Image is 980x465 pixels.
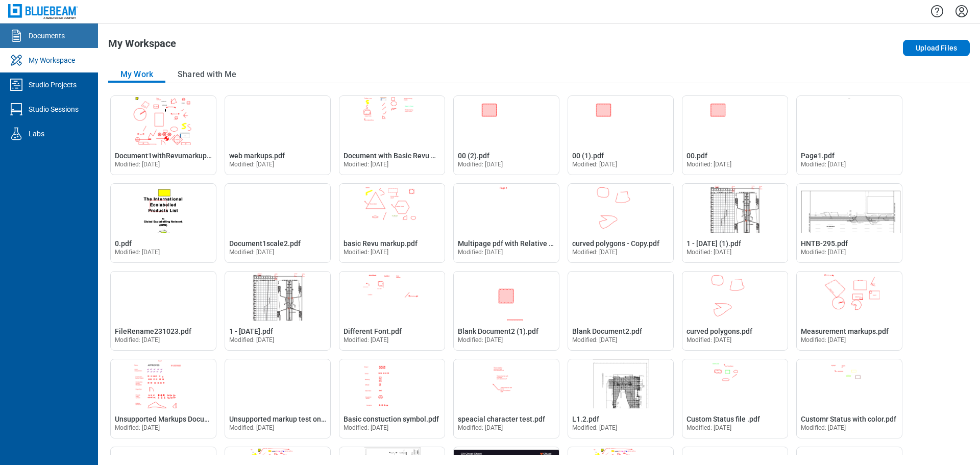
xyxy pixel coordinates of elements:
img: Basic constuction symbol.pdf [339,359,445,408]
img: Measurement markups.pdf [797,272,902,321]
span: Modified: [DATE] [458,161,503,168]
img: curved polygons - Copy.pdf [568,184,673,233]
div: Open Document with Basic Revu markups, Custome Status and replies.pdf in Editor [339,95,445,175]
span: 1 - [DATE] (1).pdf [687,239,741,248]
span: Modified: [DATE] [687,249,732,256]
span: Modified: [DATE] [115,161,160,168]
h1: My Workspace [108,38,176,54]
svg: Labs [8,126,24,142]
span: curved polygons - Copy.pdf [572,239,659,248]
svg: Studio Projects [8,77,24,93]
img: Unsupported markup test on feb 2.pdf [225,359,330,408]
div: Open curved polygons.pdf in Editor [682,271,788,351]
span: Measurement markups.pdf [801,327,889,335]
span: Blank Document2.pdf [572,327,642,335]
svg: Documents [8,28,24,44]
span: 00 (1).pdf [572,152,604,160]
div: Open Unsupported markup test on feb 2.pdf in Editor [225,359,331,438]
span: Unsupported Markups Document1.pdf [115,415,238,423]
div: Open 1 - 12.7.2020.pdf in Editor [225,271,331,351]
span: Different Font.pdf [344,327,402,335]
div: Open 00 (1).pdf in Editor [568,95,674,175]
img: Blank Document2.pdf [568,272,673,321]
div: Open speacial character test.pdf in Editor [453,359,559,438]
img: Multipage pdf with Relative hyperlink.pdf [454,184,559,233]
svg: Studio Sessions [8,101,24,117]
span: web markups.pdf [229,152,285,160]
span: Modified: [DATE] [115,249,160,256]
span: Modified: [DATE] [229,424,275,431]
span: Modified: [DATE] [687,161,732,168]
span: Modified: [DATE] [344,336,389,344]
img: HNTB-295.pdf [797,184,902,233]
img: Custom Status file .pdf [682,359,788,408]
span: Modified: [DATE] [687,336,732,344]
div: My Workspace [29,55,75,65]
div: Open Customr Status with color.pdf in Editor [796,359,902,438]
span: Multipage pdf with Relative hyperlink.pdf [458,239,592,248]
img: 0.pdf [111,184,216,233]
span: 00 (2).pdf [458,152,489,160]
span: Modified: [DATE] [115,336,160,344]
img: basic Revu markup.pdf [339,184,445,233]
img: Different Font.pdf [339,272,445,321]
span: Basic constuction symbol.pdf [344,415,439,423]
span: Unsupported markup test on [DATE].pdf [229,415,357,423]
div: Open web markups.pdf in Editor [225,95,331,175]
img: Customr Status with color.pdf [797,359,902,408]
span: basic Revu markup.pdf [344,239,418,248]
div: Open Different Font.pdf in Editor [339,271,445,351]
img: FileRename231023.pdf [111,272,216,321]
div: Open Blank Document2 (1).pdf in Editor [453,271,559,351]
div: Labs [29,129,44,139]
div: Open FileRename231023.pdf in Editor [110,271,216,351]
div: Open 00 (2).pdf in Editor [453,95,559,175]
span: Modified: [DATE] [344,249,389,256]
div: Studio Projects [29,80,77,90]
span: L1.2.pdf [572,415,599,423]
img: Unsupported Markups Document1.pdf [111,359,216,408]
div: Open Unsupported Markups Document1.pdf in Editor [110,359,216,438]
span: Custom Status file .pdf [687,415,760,423]
span: Modified: [DATE] [229,161,275,168]
span: Document with Basic Revu markups, Custome Status and replies.pdf [344,152,564,160]
span: HNTB-295.pdf [801,239,848,248]
div: Open Custom Status file .pdf in Editor [682,359,788,438]
div: Open 00.pdf in Editor [682,95,788,175]
span: Modified: [DATE] [801,336,846,344]
img: speacial character test.pdf [454,359,559,408]
button: Settings [953,3,970,20]
img: L1.2.pdf [568,359,673,408]
img: curved polygons.pdf [682,272,788,321]
span: Modified: [DATE] [229,336,275,344]
img: 00 (1).pdf [568,96,673,145]
span: Blank Document2 (1).pdf [458,327,538,335]
div: Open Document1scale2.pdf in Editor [225,183,331,263]
div: Open curved polygons - Copy.pdf in Editor [568,183,674,263]
img: 00.pdf [682,96,788,145]
div: Open 0.pdf in Editor [110,183,216,263]
img: 1 - 12.7.2020.pdf [225,272,330,321]
span: Modified: [DATE] [458,336,503,344]
div: Documents [29,31,65,41]
div: Studio Sessions [29,104,79,114]
img: 00 (2).pdf [454,96,559,145]
div: Open Multipage pdf with Relative hyperlink.pdf in Editor [453,183,559,263]
span: Modified: [DATE] [115,424,160,431]
div: Open Measurement markups.pdf in Editor [796,271,902,351]
span: Modified: [DATE] [572,161,618,168]
span: Modified: [DATE] [344,161,389,168]
span: Modified: [DATE] [458,249,503,256]
button: Shared with Me [165,66,249,83]
span: Document1withRevumarkups.pdf [115,152,223,160]
div: Open basic Revu markup.pdf in Editor [339,183,445,263]
span: Modified: [DATE] [572,424,618,431]
img: 1 - 12.7.2020 (1).pdf [682,184,788,233]
img: Document1withRevumarkups.pdf [111,96,216,145]
span: Modified: [DATE] [572,249,618,256]
svg: My Workspace [8,52,24,68]
img: Document1scale2.pdf [225,184,330,233]
span: curved polygons.pdf [687,327,752,335]
span: Modified: [DATE] [801,424,846,431]
span: Modified: [DATE] [229,249,275,256]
